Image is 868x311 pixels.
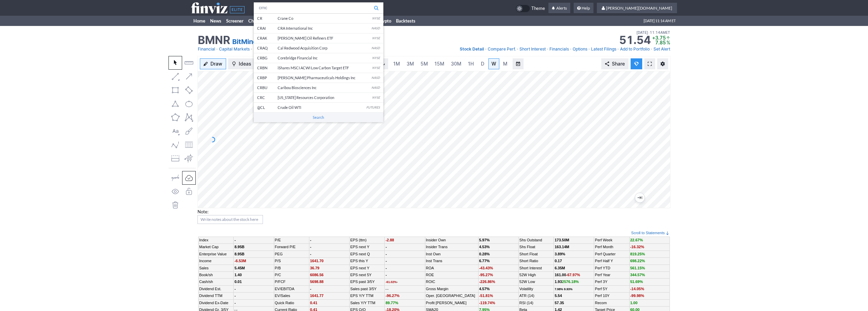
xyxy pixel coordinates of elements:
button: Mouse [168,56,182,70]
span: -43.43% [479,266,493,270]
td: Sales past 3/5Y [350,285,385,292]
td: Dividend Est. [198,285,234,292]
button: Polygon [168,111,182,124]
td: [PERSON_NAME] Pharmaceuticals Holdings Inc [278,73,364,83]
a: W [488,58,499,69]
td: EPS next Y [350,244,385,251]
td: Perf Week [594,237,629,244]
span: Latest Filings [591,46,616,52]
b: 0.01 [234,280,241,284]
a: Set Alert [653,46,670,53]
td: Quick Ratio [274,299,309,306]
td: ROIC [425,279,478,285]
small: 7.98% 9.93% [555,287,572,291]
button: Text [168,124,182,138]
span: -14.05% [630,287,644,291]
td: NASD [364,43,383,53]
td: Inst Own [425,251,478,257]
a: Stock Detail [460,46,484,53]
span: 0.41 [310,301,317,305]
a: Short Float [519,252,538,256]
button: Lock drawings [182,185,196,198]
td: Crane Co [278,14,364,24]
span: [DATE] 11:14AM ET [636,29,670,36]
h1: BMNR [198,35,230,46]
td: Perf 3Y [594,279,629,285]
td: Sales [198,265,234,271]
button: Fibonacci retracements [182,138,196,152]
td: CRBU [254,83,278,93]
button: Share [601,58,629,69]
div: Note: [197,208,671,215]
small: - [385,280,398,284]
span: 698.22% [630,259,645,263]
td: Enterprise Value [198,251,234,257]
a: 30M [448,58,465,69]
span: • [546,46,549,53]
button: Elliott waves [168,138,182,152]
span: Ideas [239,60,251,67]
td: Market Cap [198,244,234,251]
span: -96.27% [385,294,399,298]
span: 2576.18% [562,280,579,284]
span: 5M [421,61,428,67]
span: 1641.70 [310,259,324,263]
td: Index [198,237,234,244]
td: Cash/sh [198,279,234,285]
b: 8.95B [234,252,244,256]
a: Alerts [548,3,570,14]
button: Range [513,58,524,69]
span: +3.75 [652,35,666,41]
b: - [234,301,236,305]
b: - [385,259,387,263]
span: 1M [393,61,400,67]
button: Draw [200,58,226,69]
span: 561.15% [630,266,645,270]
a: Charts [246,16,264,26]
span: 819.25% [630,252,645,256]
span: -226.86% [479,280,495,284]
td: iShares MSCI ACWI Low Carbon Target ETF [278,63,364,73]
b: 5.45M [234,266,245,270]
button: Rectangle [168,83,182,97]
a: [PERSON_NAME][DOMAIN_NAME] [597,3,677,14]
span: 15M [435,61,444,67]
b: 8.95B [234,245,244,249]
td: NYSE [364,53,383,63]
span: 3M [407,61,414,67]
b: - [385,273,387,277]
a: Latest Filings [591,46,616,53]
a: 3.89% [555,252,565,256]
td: EPS next 5Y [350,271,385,278]
td: 52W Low [518,279,554,285]
td: Futures [364,103,383,113]
td: Volatility [518,285,554,292]
a: Recom [595,301,607,305]
td: Perf Month [594,244,629,251]
td: Insider Own [425,237,478,244]
span: 36.79 [310,266,320,270]
span: Theme [531,5,545,12]
span: 5698.88 [310,280,324,284]
td: EPS past 3/5Y [350,279,385,285]
td: PEG [274,251,309,257]
strong: 51.54 [619,35,651,46]
b: 161.00 [555,273,580,277]
td: Perf 5Y [594,285,629,292]
a: 1.00 [630,301,637,305]
a: 3M [403,58,417,69]
span: [PERSON_NAME][DOMAIN_NAME] [606,5,672,11]
b: 173.50M [555,238,569,242]
span: 22.67% [630,238,643,242]
td: CRAQ [254,43,278,53]
td: Perf Quarter [594,251,629,257]
td: CR [254,14,278,24]
td: EPS next Q [350,251,385,257]
b: 4.53% [479,245,490,249]
td: Crude Oil WTI [278,103,364,113]
span: -2.88 [385,238,394,242]
span: Stock Detail [460,46,484,52]
a: D [477,58,488,69]
td: Shs Outstand [518,237,554,244]
input: Search ticker, company or profile [254,2,383,13]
